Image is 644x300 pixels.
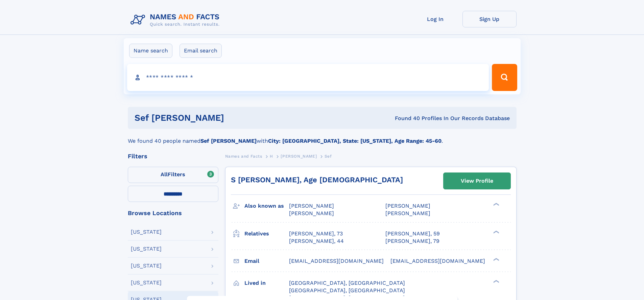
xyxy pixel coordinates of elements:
[129,44,172,58] label: Name search
[128,167,218,183] label: Filters
[128,11,225,29] img: Logo Names and Facts
[244,277,289,289] h3: Lived in
[128,129,517,145] div: We found 40 people named with .
[244,255,289,267] h3: Email
[289,237,344,245] a: [PERSON_NAME], 44
[390,258,485,264] span: [EMAIL_ADDRESS][DOMAIN_NAME]
[128,210,218,216] div: Browse Locations
[492,230,500,234] div: ❯
[492,279,500,283] div: ❯
[231,176,403,184] a: S [PERSON_NAME], Age [DEMOGRAPHIC_DATA]
[462,11,517,27] a: Sign Up
[244,228,289,239] h3: Relatives
[225,152,262,160] a: Names and Facts
[385,203,430,209] span: [PERSON_NAME]
[268,138,442,144] b: City: [GEOGRAPHIC_DATA], State: [US_STATE], Age Range: 45-60
[244,200,289,212] h3: Also known as
[135,114,310,122] h1: Sef [PERSON_NAME]
[289,210,334,216] span: [PERSON_NAME]
[461,173,493,189] div: View Profile
[180,44,222,58] label: Email search
[131,229,162,235] div: [US_STATE]
[385,237,439,245] a: [PERSON_NAME], 79
[289,280,405,286] span: [GEOGRAPHIC_DATA], [GEOGRAPHIC_DATA]
[309,115,510,122] div: Found 40 Profiles In Our Records Database
[270,152,273,160] a: H
[325,154,332,159] span: Sef
[385,210,430,216] span: [PERSON_NAME]
[444,173,510,189] a: View Profile
[289,258,384,264] span: [EMAIL_ADDRESS][DOMAIN_NAME]
[281,154,317,159] span: [PERSON_NAME]
[289,230,343,237] a: [PERSON_NAME], 73
[385,230,440,237] a: [PERSON_NAME], 59
[492,64,517,91] button: Search Button
[131,280,162,285] div: [US_STATE]
[492,202,500,207] div: ❯
[281,152,317,160] a: [PERSON_NAME]
[131,263,162,269] div: [US_STATE]
[200,138,257,144] b: Sef [PERSON_NAME]
[408,11,462,27] a: Log In
[128,153,218,159] div: Filters
[492,257,500,261] div: ❯
[131,246,162,252] div: [US_STATE]
[161,171,168,178] span: All
[127,64,489,91] input: search input
[289,203,334,209] span: [PERSON_NAME]
[270,154,273,159] span: H
[289,287,405,294] span: [GEOGRAPHIC_DATA], [GEOGRAPHIC_DATA]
